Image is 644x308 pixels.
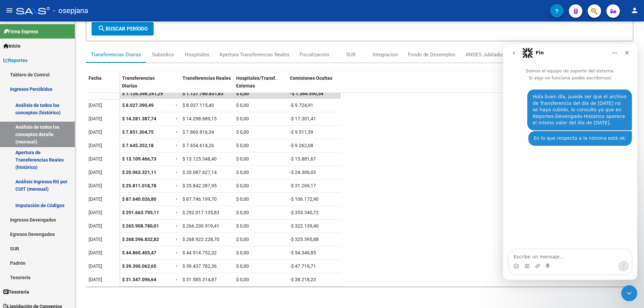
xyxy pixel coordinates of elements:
span: Reportes [3,57,28,64]
div: Apertura Transferencias Reales [219,51,289,58]
div: ANSES Jubilados [466,51,505,58]
span: -$ 9.262,08 [290,143,313,148]
span: = [176,103,178,108]
span: $ 87.746.199,70 [182,196,217,202]
span: $ 0,00 [236,196,249,202]
span: -$ 24.306,03 [290,170,316,175]
span: $ 266.230.919,41 [182,223,219,229]
span: -$ 31.269,17 [290,183,316,188]
span: $ 0,00 [236,263,249,269]
span: $ 13.125.348,40 [182,156,217,162]
span: $ 265.908.780,01 [122,223,159,229]
div: Integración [373,51,398,58]
mat-icon: person [631,6,639,14]
span: = [176,183,178,188]
span: $ 7.645.352,18 [122,143,154,148]
span: $ 20.063.321,11 [122,170,156,175]
datatable-header-cell: Transferencias Diarias [119,71,173,99]
span: $ 8.027.390,49 [122,103,154,108]
span: = [176,223,178,229]
span: $ 268.596.832,82 [122,237,159,242]
span: [DATE] [89,263,102,269]
span: [DATE] [89,170,102,175]
span: $ 0,00 [236,237,249,242]
span: -$ 325.395,88 [290,237,319,242]
span: $ 25.811.018,78 [122,183,156,188]
span: [DATE] [89,277,102,282]
span: $ 8.037.115,40 [182,103,214,108]
datatable-header-cell: Fecha [86,71,119,99]
span: $ 0,00 [236,143,249,148]
span: $ 0,00 [236,183,249,188]
div: Fondo de Desempleo [408,51,455,58]
span: $ 44.914.752,32 [182,250,217,255]
span: $ 31.585.314,87 [182,277,217,282]
span: $ 87.640.026,80 [122,196,156,202]
span: Transferencias Diarias [122,75,155,88]
mat-icon: menu [5,6,13,14]
span: $ 7.654.614,26 [182,143,214,148]
span: -$ 1.364.590,54 [290,91,323,96]
iframe: Intercom live chat [621,285,637,301]
span: -$ 322.139,40 [290,223,319,229]
span: -$ 353.340,72 [290,210,319,215]
div: SUR [346,51,356,58]
span: [DATE] [89,210,102,215]
span: $ 14.298.689,15 [182,116,217,121]
span: $ 7.860.816,34 [182,129,214,135]
span: $ 20.087.627,14 [182,170,217,175]
span: $ 13.109.466,73 [122,156,156,162]
span: $ 0,00 [236,129,249,135]
span: -$ 9.511,59 [290,129,313,135]
span: $ 39.390.062,65 [122,263,156,269]
span: [DATE] [89,129,102,135]
span: = [176,277,178,282]
span: [DATE] [89,156,102,162]
span: [DATE] [89,250,102,255]
span: [DATE] [89,223,102,229]
span: $ 0,00 [236,156,249,162]
span: $ 291.663.795,11 [122,210,159,215]
datatable-header-cell: Comisiones Ocultas [287,71,341,99]
div: Fiscalización [300,51,329,58]
span: -$ 54.346,85 [290,250,316,255]
span: = [176,156,178,162]
span: $ 0,00 [236,91,249,96]
span: $ 14.281.387,74 [122,116,156,121]
span: -$ 15.881,67 [290,156,316,162]
span: $ 1.127.760.831,83 [182,91,223,96]
span: = [176,170,178,175]
span: = [176,129,178,135]
mat-icon: search [98,24,106,33]
span: [DATE] [89,196,102,202]
span: $ 0,00 [236,170,249,175]
span: = [176,116,178,121]
span: - osepjana [53,3,88,18]
span: $ 44.860.405,47 [122,250,156,255]
span: $ 0,00 [236,277,249,282]
div: Transferencias Diarias [91,51,141,58]
span: [DATE] [89,103,102,108]
span: [DATE] [89,237,102,242]
span: $ 268.922.228,70 [182,237,219,242]
datatable-header-cell: Transferencias Reales [180,71,233,99]
span: -$ 47.719,71 [290,263,316,269]
span: $ 25.842.287,95 [182,183,217,188]
span: Firma Express [3,28,38,35]
span: Inicio [3,42,20,50]
span: $ 0,00 [236,210,249,215]
span: = [176,143,178,148]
